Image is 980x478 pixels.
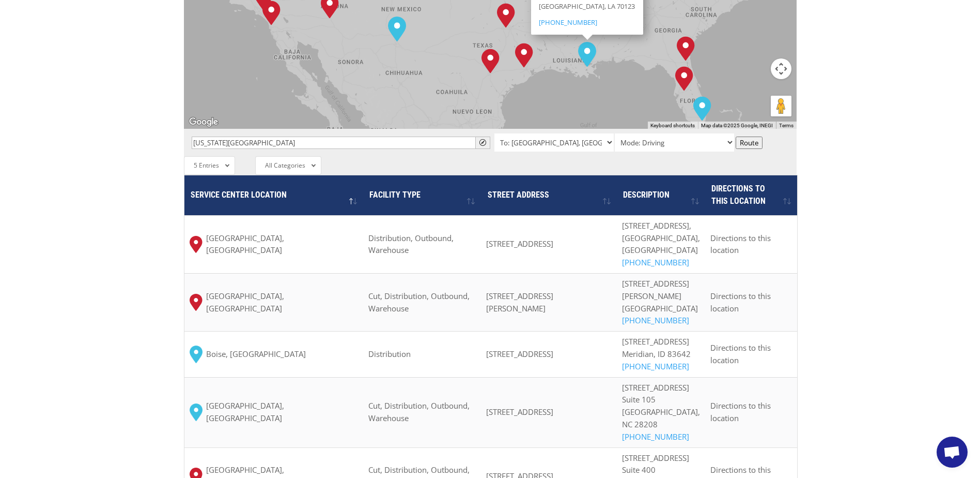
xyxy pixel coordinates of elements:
th: Facility Type : activate to sort column ascending [363,175,481,215]
button: Map camera controls [771,58,791,79]
span: Meridian, ID 83642 [622,349,691,359]
button: Route [736,137,763,149]
img: Google [186,115,221,129]
div: Miami, FL [693,96,711,121]
span:  [479,139,486,146]
span: Suite 400 [622,465,656,475]
span: Cut, Distribution, Outbound, Warehouse [368,400,470,423]
span: [STREET_ADDRESS] [622,453,689,463]
div: [GEOGRAPHIC_DATA] [622,303,700,327]
a: [PHONE_NUMBER] [622,257,689,267]
button: Drag Pegman onto the map to open Street View [771,96,791,116]
div: Jacksonville, FL [677,36,695,61]
img: XGS_Icon_Map_Pin_Aqua.png [190,404,203,421]
span: Distribution, Outbound, Warehouse [368,233,454,256]
th: Street Address: activate to sort column ascending [481,175,617,215]
div: New Orleans, LA [578,42,596,67]
span: Map data ©2025 Google, INEGI [701,123,773,128]
span: Directions to this location [710,400,771,423]
span: Boise, [GEOGRAPHIC_DATA] [206,348,306,361]
span: Directions to this location [710,291,771,313]
div: San Diego, CA [262,1,281,25]
span: Directions to this location [711,184,766,206]
a: Open chat [937,437,968,468]
p: Suite 105 [622,382,700,443]
span: Facility Type [369,190,421,200]
span: 5 Entries [194,161,219,170]
span: Description [623,190,670,200]
img: xgs-icon-map-pin-red.svg [190,294,203,311]
img: XGS_Icon_Map_Pin_Aqua.png [190,346,203,363]
div: [STREET_ADDRESS][PERSON_NAME] [622,278,700,303]
span: All Categories [265,161,305,170]
span: Directions to this location [710,342,771,365]
span: Street Address [488,190,549,200]
p: [STREET_ADDRESS], [GEOGRAPHIC_DATA], [GEOGRAPHIC_DATA] [622,220,700,269]
a: Terms [779,123,794,128]
span: [STREET_ADDRESS] [622,336,689,347]
span: [STREET_ADDRESS] [486,407,553,417]
span: Service center location [191,190,287,200]
button: Keyboard shortcuts [650,122,695,129]
div: El Paso, TX [388,17,406,41]
a: [PHONE_NUMBER] [539,18,597,27]
span: [STREET_ADDRESS][PERSON_NAME] [486,291,553,313]
span: [GEOGRAPHIC_DATA], [GEOGRAPHIC_DATA] [206,290,358,315]
a: Open this area in Google Maps (opens a new window) [186,115,221,129]
span: [GEOGRAPHIC_DATA], LA 70123 [539,1,635,10]
span: [STREET_ADDRESS] [486,238,553,249]
a: [PHONE_NUMBER] [622,361,689,371]
span: Cut, Distribution, Outbound, Warehouse [368,291,470,313]
span: Directions to this location [710,233,771,256]
span: Distribution [368,349,411,359]
span: [GEOGRAPHIC_DATA], NC 28208 [622,407,700,429]
span: [STREET_ADDRESS] [486,349,553,359]
span: [GEOGRAPHIC_DATA], [GEOGRAPHIC_DATA] [206,232,358,257]
div: Houston, TX [515,43,533,68]
th: Description : activate to sort column ascending [617,175,705,215]
span: [STREET_ADDRESS] [622,382,689,393]
img: xgs-icon-map-pin-red.svg [190,236,203,253]
div: San Antonio, TX [481,49,500,73]
span: [GEOGRAPHIC_DATA], [GEOGRAPHIC_DATA] [206,400,358,425]
th: Service center location : activate to sort column descending [184,175,363,215]
th: Directions to this location: activate to sort column ascending [705,175,797,215]
div: Dallas, TX [497,3,515,28]
button:  [475,137,490,149]
a: [PHONE_NUMBER] [622,431,689,442]
a: [PHONE_NUMBER] [622,315,689,325]
div: Lakeland, FL [675,66,693,91]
